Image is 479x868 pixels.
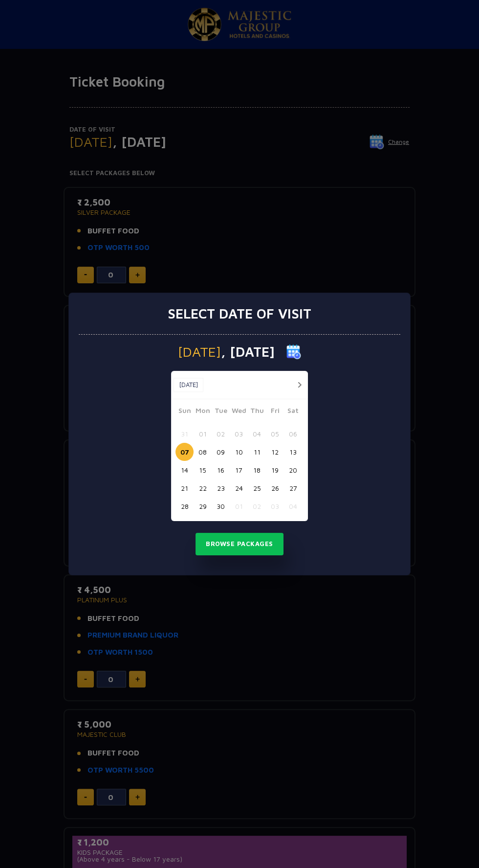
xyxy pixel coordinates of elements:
[175,425,194,443] button: 31
[212,425,230,443] button: 02
[284,425,302,443] button: 06
[266,425,284,443] button: 05
[266,479,284,497] button: 26
[230,497,248,515] button: 01
[230,443,248,461] button: 10
[284,461,302,479] button: 20
[212,461,230,479] button: 16
[221,345,275,359] span: , [DATE]
[212,443,230,461] button: 09
[248,461,266,479] button: 18
[230,479,248,497] button: 24
[248,497,266,515] button: 02
[194,497,212,515] button: 29
[230,461,248,479] button: 17
[284,443,302,461] button: 13
[194,425,212,443] button: 01
[248,405,266,419] span: Thu
[175,479,194,497] button: 21
[230,425,248,443] button: 03
[194,405,212,419] span: Mon
[175,405,194,419] span: Sun
[175,497,194,515] button: 28
[284,497,302,515] button: 04
[212,497,230,515] button: 30
[248,425,266,443] button: 04
[266,497,284,515] button: 03
[194,461,212,479] button: 15
[175,461,194,479] button: 14
[266,405,284,419] span: Fri
[212,479,230,497] button: 23
[266,443,284,461] button: 12
[175,443,194,461] button: 07
[284,405,302,419] span: Sat
[174,378,203,392] button: [DATE]
[248,443,266,461] button: 11
[248,479,266,497] button: 25
[212,405,230,419] span: Tue
[286,344,301,359] img: calender icon
[178,345,221,359] span: [DATE]
[266,461,284,479] button: 19
[196,533,283,555] button: Browse Packages
[168,305,311,322] h3: Select date of visit
[284,479,302,497] button: 27
[194,443,212,461] button: 08
[230,405,248,419] span: Wed
[194,479,212,497] button: 22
